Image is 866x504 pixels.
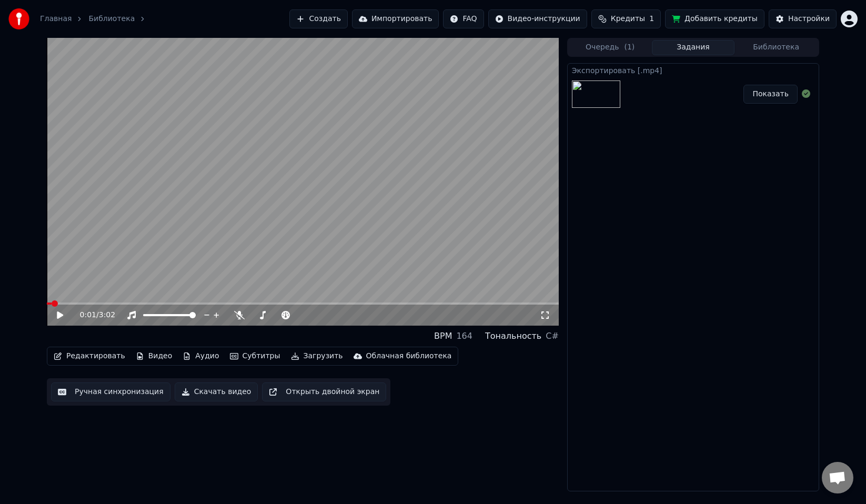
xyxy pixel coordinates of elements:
[456,330,472,342] div: 164
[352,9,439,28] button: Импортировать
[569,40,652,55] button: Очередь
[624,42,635,53] span: ( 1 )
[769,9,837,28] button: Настройки
[649,14,654,24] span: 1
[287,349,347,364] button: Загрузить
[665,9,764,28] button: Добавить кредиты
[568,64,819,76] div: Экспортировать [.mp4]
[262,382,386,401] button: Открыть двойной экран
[178,349,223,364] button: Аудио
[49,349,129,364] button: Редактировать
[366,351,452,361] div: Облачная библиотека
[40,14,152,24] nav: breadcrumb
[488,9,587,28] button: Видео-инструкции
[546,330,559,342] div: C#
[289,9,347,28] button: Создать
[226,349,285,364] button: Субтитры
[8,8,29,29] img: youka
[51,382,170,401] button: Ручная синхронизация
[652,40,735,55] button: Задания
[132,349,177,364] button: Видео
[611,14,645,24] span: Кредиты
[99,310,115,320] span: 3:02
[175,382,258,401] button: Скачать видео
[443,9,484,28] button: FAQ
[788,14,830,24] div: Настройки
[40,14,72,24] a: Главная
[434,330,452,342] div: BPM
[743,85,798,104] button: Показать
[485,330,541,342] div: Тональность
[88,14,135,24] a: Библиотека
[734,40,818,55] button: Библиотека
[80,310,105,320] div: /
[822,462,853,493] a: Открытый чат
[80,310,96,320] span: 0:01
[591,9,661,28] button: Кредиты1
